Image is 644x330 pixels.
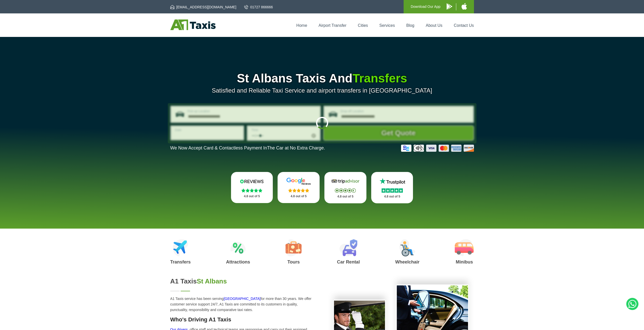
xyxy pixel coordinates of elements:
p: 4.8 out of 5 [377,193,408,200]
p: 4.8 out of 5 [330,193,361,200]
img: A1 Taxis iPhone App [462,3,467,10]
a: Trustpilot Stars 4.8 out of 5 [371,172,413,203]
a: About Us [426,23,443,28]
img: Stars [288,188,309,192]
a: Contact Us [454,23,474,28]
h3: Minibus [455,260,474,264]
span: Transfers [352,72,407,85]
h3: Who's Driving A1 Taxis [170,316,316,323]
img: Stars [382,188,403,193]
a: Services [379,23,395,28]
p: 4.8 out of 5 [283,193,314,200]
a: Airport Transfer [319,23,346,28]
img: Stars [241,188,262,192]
a: Cities [358,23,368,28]
a: [EMAIL_ADDRESS][DOMAIN_NAME] [170,5,236,10]
h3: Transfers [170,260,191,264]
a: Blog [406,23,414,28]
img: Trustpilot [377,178,407,185]
h3: Wheelchair [395,260,420,264]
img: Stars [335,188,356,193]
img: Google [283,178,314,185]
img: Car Rental [339,239,357,256]
a: Reviews.io Stars 4.8 out of 5 [231,172,273,203]
h3: Car Rental [337,260,360,264]
a: 01727 866666 [244,5,273,10]
img: A1 Taxis St Albans LTD [170,19,216,30]
p: A1 Taxis service has been serving for more than 30 years. We offer customer service support 24/7,... [170,296,316,313]
h2: A1 Taxis [170,277,316,285]
a: Google Stars 4.8 out of 5 [278,172,320,203]
a: Tripadvisor Stars 4.8 out of 5 [324,172,366,203]
p: 4.8 out of 5 [237,193,267,200]
a: Home [296,23,307,28]
span: St Albans [197,277,227,285]
p: Satisfied and Reliable Taxi Service and airport transfers in [GEOGRAPHIC_DATA] [170,87,474,94]
img: Reviews.io [237,178,267,185]
img: Credit And Debit Cards [401,145,474,152]
h3: Attractions [226,260,250,264]
img: Tours [285,239,302,256]
img: Minibus [455,239,474,256]
span: The Car at No Extra Charge. [267,145,325,150]
img: Wheelchair [399,239,416,256]
img: Attractions [230,239,246,256]
img: Airport Transfers [173,239,188,256]
p: We Now Accept Card & Contactless Payment In [170,145,325,151]
p: Download Our App [411,4,441,10]
a: [GEOGRAPHIC_DATA] [224,297,261,301]
img: Tripadvisor [330,178,361,185]
h3: Tours [285,260,302,264]
img: A1 Taxis Android App [447,3,452,10]
h1: St Albans Taxis And [170,72,474,84]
